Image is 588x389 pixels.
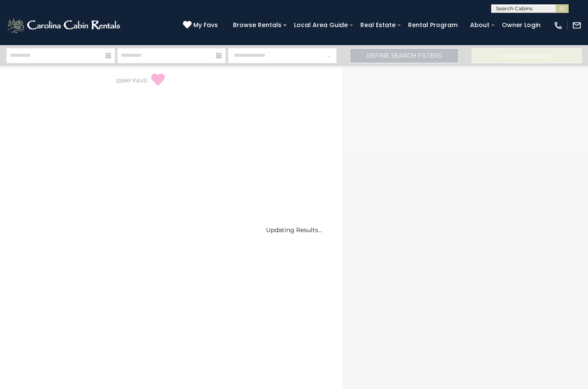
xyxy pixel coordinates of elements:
[6,17,123,34] img: White-1-2.png
[183,21,220,30] a: My Favs
[498,18,545,32] a: Owner Login
[193,21,218,30] span: My Favs
[572,21,582,30] img: mail-regular-white.png
[356,18,400,32] a: Real Estate
[404,18,462,32] a: Rental Program
[554,21,563,30] img: phone-regular-white.png
[466,18,494,32] a: About
[290,18,352,32] a: Local Area Guide
[229,18,286,32] a: Browse Rentals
